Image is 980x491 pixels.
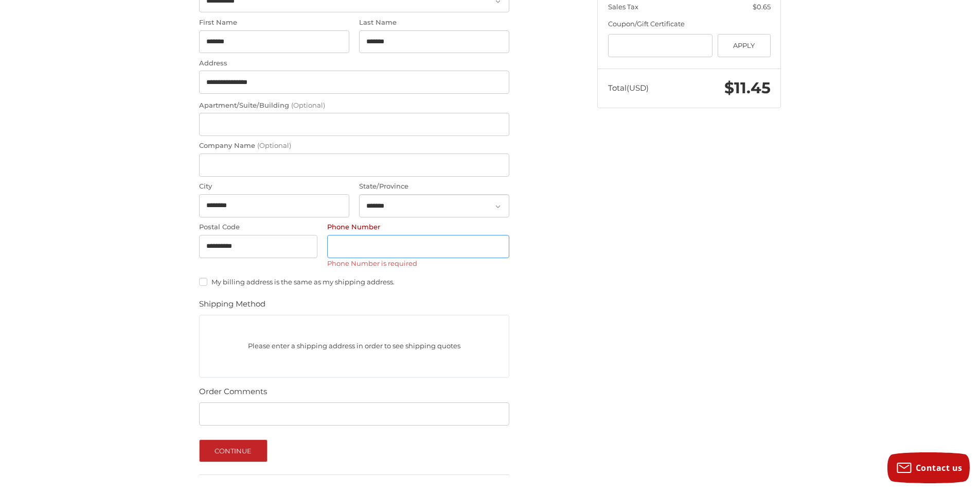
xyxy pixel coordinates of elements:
[608,3,638,11] span: Sales Tax
[199,100,509,111] label: Apartment/Suite/Building
[199,278,509,286] label: My billing address is the same as my shipping address.
[291,101,325,109] small: (Optional)
[327,222,509,232] label: Phone Number
[199,58,509,69] label: Address
[916,462,963,473] span: Contact us
[718,34,771,57] button: Apply
[724,78,771,97] span: $11.45
[199,386,267,402] legend: Order Comments
[887,452,970,483] button: Contact us
[199,439,268,462] button: Continue
[199,18,349,28] label: First Name
[200,336,509,356] p: Please enter a shipping address in order to see shipping quotes
[257,141,291,149] small: (Optional)
[199,181,349,192] label: City
[199,298,265,315] legend: Shipping Method
[608,83,649,93] span: Total (USD)
[753,3,771,11] span: $0.65
[199,141,509,151] label: Company Name
[327,259,509,267] label: Phone Number is required
[608,19,771,29] div: Coupon/Gift Certificate
[608,34,713,57] input: Gift Certificate or Coupon Code
[199,222,317,232] label: Postal Code
[359,18,509,28] label: Last Name
[359,181,509,192] label: State/Province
